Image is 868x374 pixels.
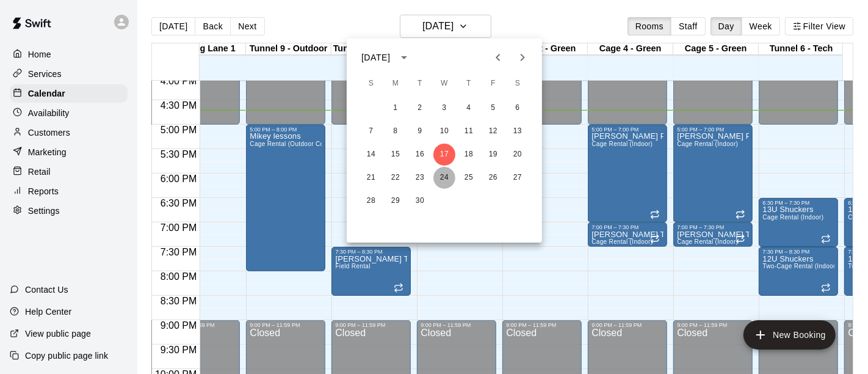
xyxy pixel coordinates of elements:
span: Monday [385,71,407,96]
button: 27 [507,167,529,189]
span: Saturday [507,71,529,96]
button: 14 [360,144,382,166]
button: Next month [510,45,535,70]
button: 3 [433,97,455,119]
button: 18 [458,144,480,166]
span: Tuesday [409,71,431,96]
button: 26 [482,167,504,189]
button: 17 [433,144,455,166]
button: 15 [385,144,407,166]
button: 28 [360,190,382,212]
button: 24 [433,167,455,189]
button: 6 [507,97,529,119]
button: 11 [458,120,480,142]
button: 12 [482,120,504,142]
button: 22 [385,167,407,189]
span: Friday [482,71,504,96]
button: 20 [507,144,529,166]
button: 25 [458,167,480,189]
button: 10 [433,120,455,142]
button: 29 [385,190,407,212]
button: 4 [458,97,480,119]
span: Sunday [360,71,382,96]
button: 8 [385,120,407,142]
button: 21 [360,167,382,189]
span: Thursday [458,71,480,96]
button: calendar view is open, switch to year view [394,47,414,68]
button: 30 [409,190,431,212]
span: Wednesday [433,71,455,96]
button: 5 [482,97,504,119]
button: 13 [507,120,529,142]
button: Previous month [486,45,510,70]
button: 1 [385,97,407,119]
button: 2 [409,97,431,119]
button: 7 [360,120,382,142]
button: 16 [409,144,431,166]
button: 19 [482,144,504,166]
button: 9 [409,120,431,142]
button: 23 [409,167,431,189]
div: [DATE] [361,51,390,64]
